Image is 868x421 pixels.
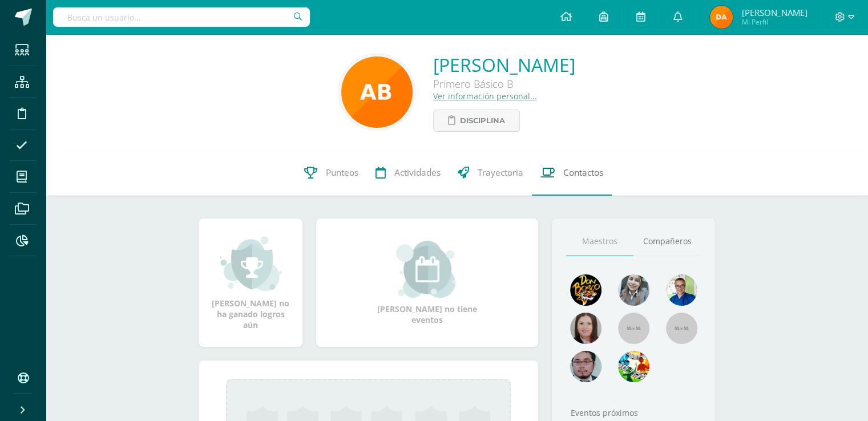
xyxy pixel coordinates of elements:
a: Maestros [566,227,633,256]
div: Eventos próximos [566,407,701,418]
a: Trayectoria [449,150,532,196]
a: Punteos [296,150,367,196]
div: [PERSON_NAME] no ha ganado logros aún [210,235,291,330]
span: Trayectoria [478,167,523,179]
span: [PERSON_NAME] [741,7,807,18]
div: Primero Básico B [433,77,575,91]
img: 45bd7986b8947ad7e5894cbc9b781108.png [618,274,649,306]
a: Ver información personal... [433,91,537,102]
div: [PERSON_NAME] no tiene eventos [370,241,485,325]
img: a43eca2235894a1cc1b3d6ce2f11d98a.png [618,351,649,382]
img: 55x55 [666,313,697,344]
a: [PERSON_NAME] [433,52,575,77]
img: event_small.png [396,241,458,298]
a: Actividades [367,150,449,196]
img: 10741f48bcca31577cbcd80b61dad2f3.png [666,274,697,306]
span: Contactos [563,167,603,179]
img: 29fc2a48271e3f3676cb2cb292ff2552.png [570,274,601,306]
span: Actividades [394,167,441,179]
span: Punteos [326,167,358,179]
input: Busca un usuario... [53,7,310,27]
img: 2b9a58f3d36f4d16b01a864a7888c3b1.png [341,56,413,128]
img: achievement_small.png [220,235,282,292]
span: Mi Perfil [741,17,807,27]
span: Disciplina [460,110,505,131]
a: Compañeros [633,227,701,256]
a: Disciplina [433,110,520,132]
img: 67c3d6f6ad1c930a517675cdc903f95f.png [570,313,601,344]
a: Contactos [532,150,612,196]
img: 82a5943632aca8211823fb2e9800a6c1.png [710,6,733,29]
img: d0e54f245e8330cebada5b5b95708334.png [570,351,601,382]
img: 55x55 [618,313,649,344]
